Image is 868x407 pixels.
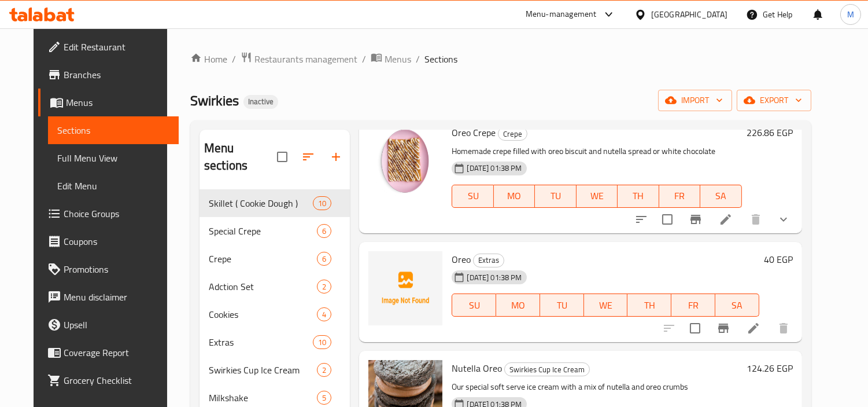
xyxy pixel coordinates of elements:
[209,335,313,349] span: Extras
[667,93,723,108] span: import
[200,217,350,245] div: Special Crepe6
[38,255,179,283] a: Promotions
[209,363,317,377] span: Swirkies Cup Ice Cream
[618,185,659,208] button: TH
[452,124,496,141] span: Oreo Crepe
[535,185,576,208] button: TU
[770,314,797,342] button: delete
[209,224,317,238] span: Special Crepe
[200,189,350,217] div: Skillet ( Cookie Dough )10
[38,339,179,366] a: Coverage Report
[700,185,741,208] button: SA
[241,52,357,67] a: Restaurants management
[317,281,331,292] span: 2
[64,346,169,360] span: Coverage Report
[496,294,540,317] button: MO
[622,188,654,204] span: TH
[737,90,811,111] button: export
[362,52,366,66] li: /
[385,52,411,66] span: Menus
[632,297,667,314] span: TH
[38,200,179,228] a: Choice Groups
[368,251,442,325] img: Oreo
[66,96,169,109] span: Menus
[498,188,530,204] span: MO
[38,366,179,394] a: Grocery Checklist
[38,311,179,339] a: Upsell
[627,294,671,317] button: TH
[777,212,791,226] svg: Show Choices
[664,188,696,204] span: FR
[462,163,526,174] span: [DATE] 01:38 PM
[200,245,350,273] div: Crepe6
[452,251,471,268] span: Oreo
[243,95,278,109] div: Inactive
[710,314,737,342] button: Branch-specific-item
[200,300,350,328] div: Cookies4
[452,380,741,394] p: Our special soft serve ice cream with a mix of nutella and oreo crumbs
[452,144,741,159] p: Homemade crepe filled with oreo biscuit and nutella spread or white chocolate
[747,124,793,141] h6: 226.86 EGP
[577,185,618,208] button: WE
[270,145,294,169] span: Select all sections
[526,8,597,21] div: Menu-management
[501,297,535,314] span: MO
[764,251,793,267] h6: 40 EGP
[655,207,679,232] span: Select to update
[452,360,502,377] span: Nutella Oreo
[209,391,317,405] span: Milkshake
[473,254,504,267] div: Extras
[498,127,527,141] span: Crepe
[64,207,169,221] span: Choice Groups
[64,262,169,276] span: Promotions
[581,188,613,204] span: WE
[313,196,331,210] div: items
[190,52,227,66] a: Home
[671,294,715,317] button: FR
[770,206,797,233] button: show more
[317,365,331,376] span: 2
[747,360,793,376] h6: 124.26 EGP
[57,179,169,193] span: Edit Menu
[57,151,169,165] span: Full Menu View
[38,33,179,61] a: Edit Restaurant
[719,212,733,226] a: Edit menu item
[317,254,331,265] span: 6
[64,318,169,332] span: Upsell
[64,40,169,54] span: Edit Restaurant
[313,337,331,348] span: 10
[457,297,492,314] span: SU
[200,273,350,300] div: Adction Set2
[540,188,571,204] span: TU
[190,87,239,113] span: Swirkies
[38,89,179,116] a: Menus
[313,198,331,209] span: 10
[209,196,313,210] span: Skillet ( Cookie Dough )
[317,309,331,320] span: 4
[627,206,655,233] button: sort-choices
[659,185,700,208] button: FR
[200,328,350,356] div: Extras10
[368,124,442,199] img: Oreo Crepe
[38,61,179,89] a: Branches
[371,52,411,67] a: Menus
[317,363,331,377] div: items
[48,116,179,144] a: Sections
[57,123,169,137] span: Sections
[48,144,179,172] a: Full Menu View
[317,393,331,404] span: 5
[676,297,711,314] span: FR
[545,297,579,314] span: TU
[705,188,737,204] span: SA
[452,294,496,317] button: SU
[232,52,236,66] li: /
[64,373,169,387] span: Grocery Checklist
[720,297,755,314] span: SA
[457,188,489,204] span: SU
[209,307,317,321] span: Cookies
[190,52,811,67] nav: breadcrumb
[474,254,504,267] span: Extras
[38,283,179,311] a: Menu disclaimer
[505,363,589,376] span: Swirkies Cup Ice Cream
[715,294,759,317] button: SA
